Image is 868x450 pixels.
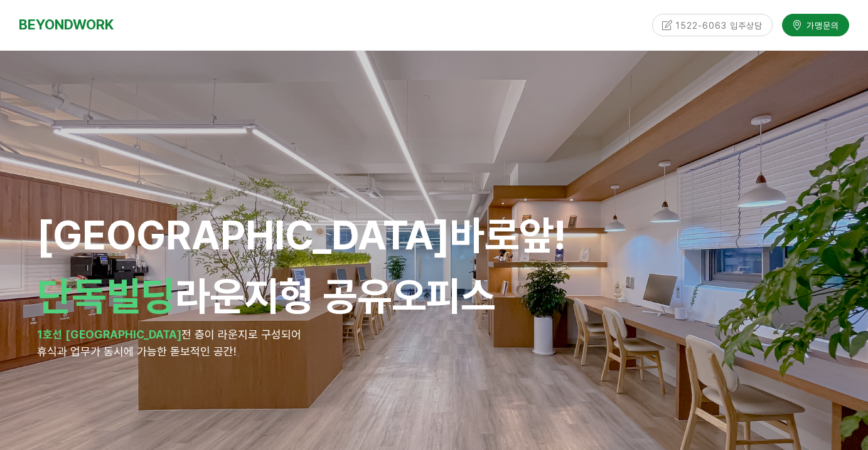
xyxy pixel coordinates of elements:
a: 가맹문의 [782,14,849,36]
span: 가맹문의 [803,19,839,31]
span: [GEOGRAPHIC_DATA] [37,211,566,259]
span: 단독빌딩 [37,272,175,320]
span: 휴식과 업무가 동시에 가능한 돋보적인 공간! [37,345,236,358]
span: 라운지형 공유오피스 [37,272,495,320]
span: 전 층이 라운지로 구성되어 [181,328,301,341]
strong: 1호선 [GEOGRAPHIC_DATA] [37,328,181,341]
a: BEYONDWORK [19,13,114,36]
span: 바로앞! [450,211,566,259]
